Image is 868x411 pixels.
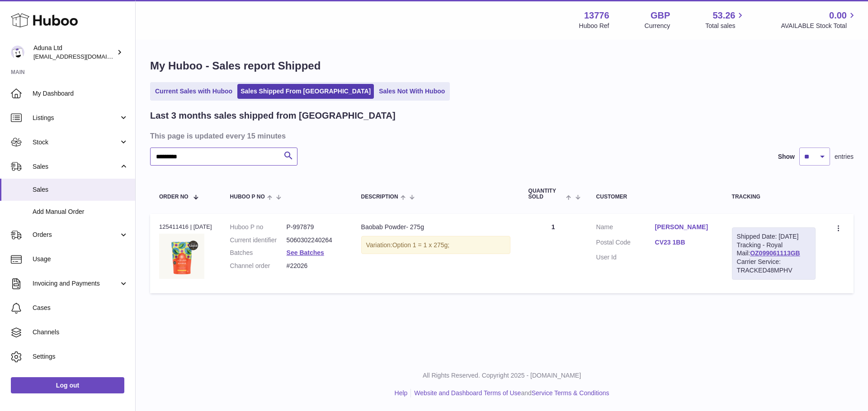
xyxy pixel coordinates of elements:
[596,253,655,262] dt: User Id
[152,84,236,99] a: Current Sales with Huboo
[159,194,189,200] span: Order No
[33,162,119,171] span: Sales
[655,223,714,231] a: [PERSON_NAME]
[750,249,800,257] a: OZ099061113GB
[414,389,521,397] a: Website and Dashboard Terms of Use
[230,262,287,270] dt: Channel order
[33,185,128,194] span: Sales
[655,238,714,247] a: CV23 1BB
[287,236,343,245] dd: 5060302240264
[287,249,324,256] a: See Batches
[159,223,212,231] div: 125411416 | [DATE]
[150,131,851,141] h3: This page is updated every 15 minutes
[519,214,587,293] td: 1
[11,377,124,393] a: Log out
[33,114,119,122] span: Listings
[361,236,510,254] div: Variation:
[287,223,343,231] dd: P-997879
[651,9,670,22] strong: GBP
[778,152,795,161] label: Show
[712,9,735,22] span: 53.26
[705,9,745,30] a: 53.26 Total sales
[411,389,609,397] li: and
[33,89,128,98] span: My Dashboard
[528,188,564,200] span: Quantity Sold
[392,241,449,249] span: Option 1 = 1 x 275g;
[33,255,128,263] span: Usage
[705,22,745,30] span: Total sales
[584,9,609,22] strong: 13776
[143,371,861,380] p: All Rights Reserved. Copyright 2025 - [DOMAIN_NAME]
[737,232,811,241] div: Shipped Date: [DATE]
[159,234,204,279] img: BAOBAB-POWDER-POUCH-FOP-CHALK.jpg
[33,231,119,239] span: Orders
[781,9,857,30] a: 0.00 AVAILABLE Stock Total
[596,194,714,200] div: Customer
[361,194,398,200] span: Description
[237,84,374,99] a: Sales Shipped From [GEOGRAPHIC_DATA]
[579,22,609,30] div: Huboo Ref
[596,223,655,234] dt: Name
[287,262,343,270] dd: #22026
[33,328,128,337] span: Channels
[230,236,287,245] dt: Current identifier
[230,194,265,200] span: Huboo P no
[33,304,128,312] span: Cases
[33,208,128,216] span: Add Manual Order
[150,59,854,73] h1: My Huboo - Sales report Shipped
[33,44,115,61] div: Aduna Ltd
[835,152,854,161] span: entries
[376,84,448,99] a: Sales Not With Huboo
[230,223,287,231] dt: Huboo P no
[33,352,128,361] span: Settings
[395,389,408,397] a: Help
[33,279,119,288] span: Invoicing and Payments
[829,9,847,22] span: 0.00
[11,46,24,59] img: internalAdmin-13776@internal.huboo.com
[737,258,811,275] div: Carrier Service: TRACKED48MPHV
[150,110,396,122] h2: Last 3 months sales shipped from [GEOGRAPHIC_DATA]
[361,223,510,231] div: Baobab Powder- 275g
[732,194,816,200] div: Tracking
[33,53,133,60] span: [EMAIL_ADDRESS][DOMAIN_NAME]
[732,227,816,280] div: Tracking - Royal Mail:
[645,22,670,30] div: Currency
[596,238,655,249] dt: Postal Code
[781,22,857,30] span: AVAILABLE Stock Total
[532,389,609,397] a: Service Terms & Conditions
[33,138,119,147] span: Stock
[230,249,287,257] dt: Batches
